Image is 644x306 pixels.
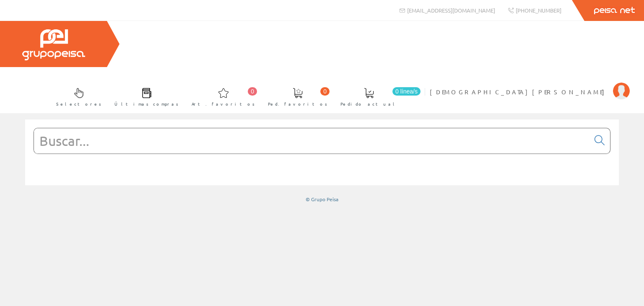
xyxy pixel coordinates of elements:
[392,87,421,96] span: 0 línea/s
[516,7,561,14] span: [PHONE_NUMBER]
[430,88,609,96] span: [DEMOGRAPHIC_DATA][PERSON_NAME]
[22,29,85,60] img: Grupo Peisa
[248,87,257,96] span: 0
[34,128,589,153] input: Buscar...
[268,100,327,108] span: Ped. favoritos
[320,87,330,96] span: 0
[48,81,106,112] a: Selectores
[25,196,619,203] div: © Grupo Peisa
[192,100,255,108] span: Art. favoritos
[114,100,179,108] span: Últimas compras
[106,81,183,112] a: Últimas compras
[340,100,397,108] span: Pedido actual
[56,100,101,108] span: Selectores
[407,7,495,14] span: [EMAIL_ADDRESS][DOMAIN_NAME]
[430,81,630,89] a: [DEMOGRAPHIC_DATA][PERSON_NAME]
